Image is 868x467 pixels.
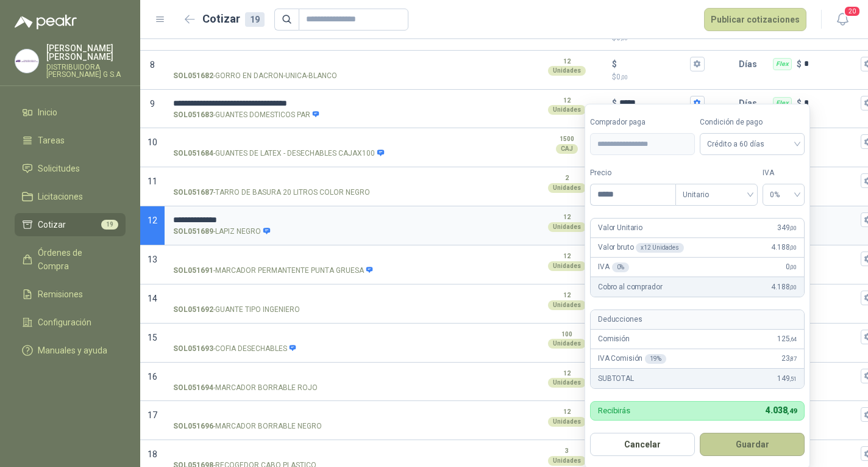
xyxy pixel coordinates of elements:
[148,333,157,342] span: 15
[173,265,213,277] strong: SOL051691
[38,288,83,301] span: Remisiones
[245,12,265,27] div: 19
[619,98,688,107] input: $$49.808,64
[148,176,157,186] span: 11
[804,137,858,147] input: Flex $
[789,244,797,251] span: ,00
[565,446,569,456] p: 3
[173,333,400,342] input: SOL051693-COFIA DESECHABLES
[707,135,797,153] span: Crédito a 60 días
[590,117,695,128] label: Comprador paga
[771,242,797,253] span: 4.188
[173,410,400,419] input: SOL051696-MARCADOR BORRABLE NEGRO
[173,421,322,432] p: - MARCADOR BORRABLE NEGRO
[563,407,571,417] p: 12
[766,405,797,415] span: 4.038
[173,176,400,186] input: SOL051687-TARRO DE BASURA 20 LITROS COLOR NEGRO
[563,369,571,378] p: 12
[148,137,157,147] span: 10
[612,71,705,83] p: $
[804,410,858,419] input: Flex $
[704,8,806,31] button: Publicar cotizaciones
[590,433,695,456] button: Cancelar
[777,222,797,234] span: 349
[15,241,126,278] a: Órdenes de Compra
[804,449,858,458] input: Flex $
[173,255,400,264] input: SOL051691-MARCADOR PERMANTENTE PUNTA GRUESA
[148,255,157,264] span: 13
[787,407,797,415] span: ,49
[173,60,400,69] input: SOL051682-GORRO EN DACRON-UNICA-BLANCO
[173,449,400,458] input: SOL051698-RECOGEDOR CABO PLASTICO
[148,215,157,225] span: 12
[173,421,213,432] strong: SOL051696
[563,252,571,261] p: 12
[173,343,213,355] strong: SOL051693
[565,173,569,183] p: 2
[173,382,213,394] strong: SOL051694
[773,58,792,70] div: Flex
[598,333,630,345] p: Comisión
[789,225,797,231] span: ,00
[173,343,297,355] p: - COFIA DESECHABLES
[173,372,400,381] input: SOL051694-MARCADOR BORRABLE ROJO
[38,246,114,273] span: Órdenes de Compra
[173,99,400,108] input: SOL051683-GUANTES DOMESTICOS PAR
[690,57,705,71] button: $$0,00
[15,213,126,236] a: Cotizar19
[148,372,157,382] span: 16
[548,378,586,388] div: Unidades
[173,304,300,316] p: - GUANTE TIPO INGENIERO
[797,96,802,110] p: $
[173,70,213,82] strong: SOL051682
[777,373,797,385] span: 149
[598,281,662,293] p: Cobro al comprador
[15,311,126,334] a: Configuración
[38,106,57,119] span: Inicio
[548,222,586,232] div: Unidades
[173,187,370,198] p: - TARRO DE BASURA 20 LITROS COLOR NEGRO
[619,59,688,68] input: $$0,00
[173,148,213,159] strong: SOL051684
[548,339,586,349] div: Unidades
[173,265,374,277] p: - MARCADOR PERMANTENTE PUNTA GRUESA
[804,254,858,263] input: Flex $
[173,148,385,159] p: - GUANTES DE LATEX - DESECHABLES CAJAX100
[781,353,797,364] span: 23
[789,284,797,291] span: ,00
[804,215,858,225] input: Flex $
[560,134,574,144] p: 1500
[173,382,318,394] p: - MARCADOR BORRABLE ROJO
[621,35,628,42] span: ,00
[38,218,66,231] span: Cotizar
[598,222,642,234] p: Valor Unitario
[548,105,586,115] div: Unidades
[38,134,65,147] span: Tareas
[621,74,628,81] span: ,00
[148,410,157,420] span: 17
[556,144,578,154] div: CAJ
[148,449,157,459] span: 18
[563,212,571,222] p: 12
[563,291,571,300] p: 12
[548,456,586,466] div: Unidades
[804,176,858,186] input: Flex $
[563,96,571,106] p: 12
[804,332,858,341] input: Flex $
[598,407,630,415] p: Recibirás
[773,97,792,109] div: Flex
[777,333,797,345] span: 125
[804,59,858,68] input: Flex $
[789,355,797,362] span: ,87
[173,226,271,237] p: - LAPIZ NEGRO
[616,34,628,42] span: 0
[645,354,666,364] div: 19 %
[173,137,400,147] input: SOL051684-GUANTES DE LATEX - DESECHABLES CAJAX100
[15,15,77,29] img: Logo peakr
[173,109,320,121] p: - GUANTES DOMESTICOS PAR
[548,66,586,76] div: Unidades
[173,226,213,237] strong: SOL051689
[598,261,629,273] p: IVA
[739,52,762,76] p: Días
[173,215,400,225] input: SOL051689-LAPIZ NEGRO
